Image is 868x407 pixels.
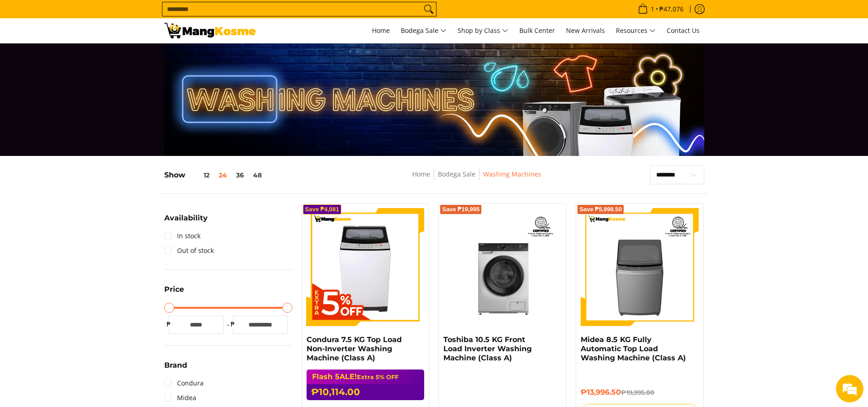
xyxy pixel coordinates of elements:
[305,207,340,212] span: Save ₱4,081
[458,25,508,37] span: Shop by Class
[164,171,266,180] h5: Show
[214,171,232,179] button: 24
[483,170,541,178] a: Washing Machines
[164,214,208,229] summary: Open
[438,170,475,178] a: Bodega Sale
[164,320,173,329] span: ₱
[367,18,394,43] a: Home
[307,335,402,362] a: Condura 7.5 KG Top Load Non-Inverter Washing Machine (Class A)
[185,171,214,179] button: 12
[164,23,256,38] img: Washing Machines l Mang Kosme: Home Appliances Warehouse Sale Partner
[581,335,686,362] a: Midea 8.5 KG Fully Automatic Top Load Washing Machine (Class A)
[164,286,184,300] summary: Open
[515,18,560,43] a: Bulk Center
[412,170,430,178] a: Home
[372,26,390,35] span: Home
[581,388,699,397] h6: ₱13,996.50
[164,376,204,391] a: Condura
[345,169,608,189] nav: Breadcrumbs
[667,26,700,35] span: Contact Us
[662,18,704,43] a: Contact Us
[453,18,513,43] a: Shop by Class
[248,171,266,179] button: 48
[164,229,200,243] a: In stock
[443,208,561,326] img: Toshiba 10.5 KG Front Load Inverter Washing Machine (Class A)
[621,389,654,396] del: ₱19,995.00
[443,335,532,362] a: Toshiba 10.5 KG Front Load Inverter Washing Machine (Class A)
[635,4,686,14] span: •
[307,384,425,400] h6: ₱10,114.00
[421,2,436,16] button: Search
[232,171,248,179] button: 36
[307,208,425,326] img: Condura 7.5 KG Top Load Non-Inverter Washing Machine (Class A)
[164,243,214,258] a: Out of stock
[396,18,451,43] a: Bodega Sale
[579,207,622,212] span: Save ₱5,998.50
[442,207,480,212] span: Save ₱19,995
[611,18,660,43] a: Resources
[561,18,609,43] a: New Arrivals
[228,320,237,329] span: ₱
[519,26,555,35] span: Bulk Center
[265,18,704,43] nav: Main Menu
[164,362,187,369] span: Brand
[164,362,187,376] summary: Open
[164,391,196,405] a: Midea
[401,25,447,37] span: Bodega Sale
[658,6,685,12] span: ₱47,076
[616,25,656,37] span: Resources
[581,208,699,326] img: Midea 8.5 KG Fully Automatic Top Load Washing Machine (Class A)
[566,26,605,35] span: New Arrivals
[649,6,656,12] span: 1
[164,214,208,222] span: Availability
[164,286,184,293] span: Price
